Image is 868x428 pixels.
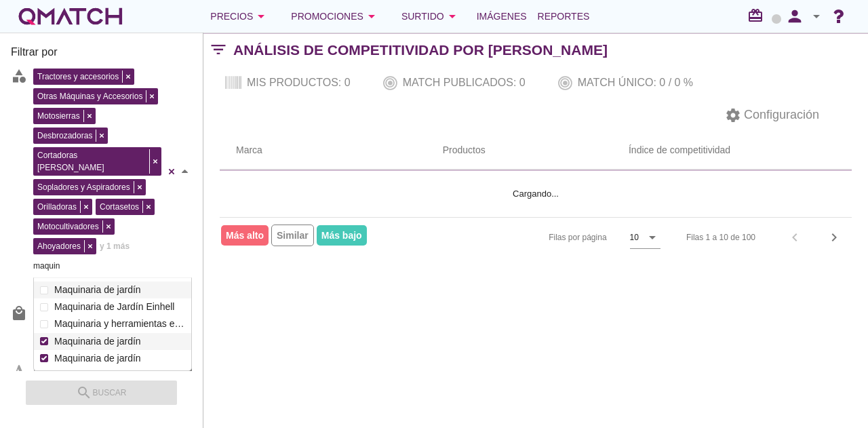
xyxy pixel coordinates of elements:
[233,39,608,61] h2: Análisis de competitividad por [PERSON_NAME]
[686,231,755,244] div: Filas 1 a 10 de 100
[471,3,532,30] a: Imágenes
[427,132,507,170] th: Productos: Not sorted.
[34,201,80,213] span: Orilladoras
[203,50,233,50] i: filter_list
[808,8,825,24] i: arrow_drop_down
[34,110,83,122] span: Motosierras
[747,7,769,24] i: redeem
[34,149,149,174] span: Cortadoras [PERSON_NAME]
[34,220,102,233] span: Motocultivadores
[16,3,125,30] a: white-qmatch-logo
[317,225,367,246] span: Más bajo
[477,8,527,24] span: Imágenes
[507,132,852,170] th: Índice de competitividad: Not sorted.
[165,65,178,277] div: Clear all
[741,106,819,124] span: Configuración
[100,239,130,253] span: y 1 más
[363,8,380,24] i: arrow_drop_down
[291,8,380,24] div: Promociones
[51,298,188,315] label: Maquinaria de Jardín Einhell
[252,187,819,201] p: Cargando...
[714,103,830,128] button: Configuración
[413,218,660,257] div: Filas por página
[781,7,808,26] i: person
[271,225,314,246] span: Similar
[51,281,188,298] label: Maquinaria de jardín
[96,201,142,213] span: Cortasetos
[34,240,84,252] span: Ahoyadores
[221,225,269,246] span: Más alto
[34,90,146,102] span: Otras Máquinas y Accesorios
[826,229,842,246] i: chevron_right
[51,315,188,332] label: Maquinaria y herramientas estacionarias
[34,130,96,142] span: Desbrozadoras
[644,229,660,246] i: arrow_drop_down
[532,3,595,30] a: Reportes
[253,8,269,24] i: arrow_drop_down
[210,8,269,24] div: Precios
[220,132,427,170] th: Marca: Not sorted.
[401,8,460,24] div: Surtido
[538,8,590,24] span: Reportes
[11,68,27,84] i: category
[51,350,188,367] label: Maquinaria de jardín
[444,8,460,24] i: arrow_drop_down
[391,3,471,30] button: Surtido
[34,71,122,83] span: Tractores y accesorios
[11,305,27,322] i: local_mall
[34,181,134,193] span: Sopladores y Aspiradores
[199,3,280,30] button: Precios
[725,107,741,123] i: settings
[51,333,188,350] label: Maquinaria de jardín
[630,231,639,244] div: 10
[280,3,391,30] button: Promociones
[11,44,192,66] h3: Filtrar por
[822,225,846,250] button: Next page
